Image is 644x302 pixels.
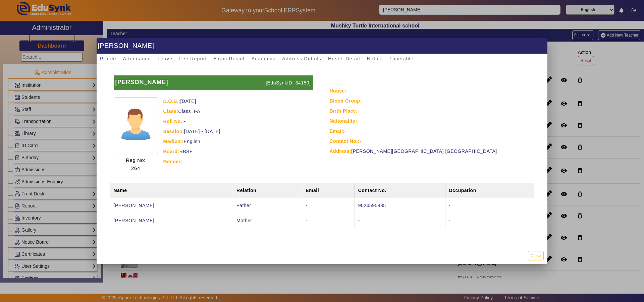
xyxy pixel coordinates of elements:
th: Contact No. [355,183,445,198]
div: Class II-A [163,107,313,115]
td: - [445,213,534,228]
div: - [330,87,532,95]
strong: Roll No.: [163,119,184,124]
td: Father [233,198,302,213]
strong: Session: [163,129,184,134]
div: RBSE [163,147,313,156]
b: [PERSON_NAME] [115,79,168,85]
span: Timetable [389,56,414,61]
strong: Gender: [163,159,182,164]
div: - [330,137,532,145]
span: Exam Result [214,56,245,61]
div: [DATE] [163,97,313,105]
p: [EduSynkID:-34150] [264,75,313,90]
div: [PERSON_NAME][GEOGRAPHIC_DATA] [GEOGRAPHIC_DATA] [330,147,532,155]
div: - [163,117,313,125]
td: [PERSON_NAME] [110,198,233,213]
p: Reg No: [126,156,146,164]
strong: Address: [330,148,352,154]
button: Close [528,251,544,260]
h1: [PERSON_NAME] [97,38,547,54]
strong: Board: [163,149,179,154]
span: Fee Report [179,56,207,61]
span: Notice [367,56,383,61]
strong: Email: [330,128,345,134]
span: Academic [252,56,275,61]
div: - [330,117,532,125]
td: 9024595835 [355,198,445,213]
strong: House: [330,88,346,94]
strong: Blood Group: [330,98,362,104]
th: Email [302,183,355,198]
div: [DATE] - [DATE] [163,127,313,135]
span: Profile [100,56,116,61]
strong: Class: [163,109,178,114]
th: Name [110,183,233,198]
strong: Contact No.: [330,138,360,144]
div: English [163,137,313,145]
strong: Medium: [163,139,184,144]
th: Relation [233,183,302,198]
td: - [302,213,355,228]
div: - [330,127,532,135]
td: [PERSON_NAME] [110,213,233,228]
td: Mother [233,213,302,228]
th: Occupation [445,183,534,198]
td: - [355,213,445,228]
strong: Birth Place: [330,108,358,114]
div: - [330,97,532,105]
div: - [330,107,532,115]
span: Leave [158,56,172,61]
strong: D.O.B.: [163,99,180,104]
td: - [302,198,355,213]
p: 264 [126,164,146,172]
td: - [445,198,534,213]
strong: Nationality: [330,118,357,124]
span: Address Details [282,56,321,61]
span: Attendance [123,56,151,61]
span: Hostel Detail [328,56,360,61]
img: profile.png [114,97,158,154]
